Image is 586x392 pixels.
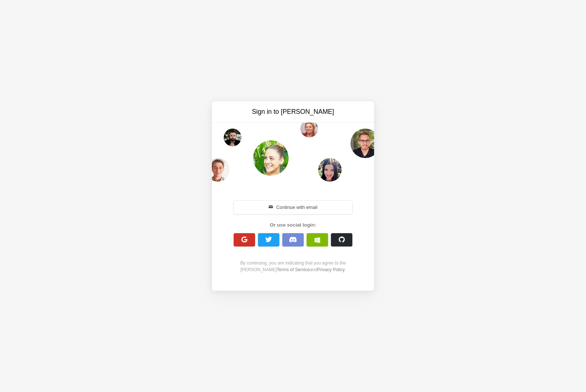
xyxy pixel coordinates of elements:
[231,107,355,116] h3: Sign in to [PERSON_NAME]
[230,221,356,229] div: Or use social login:
[234,201,352,214] button: Continue with email
[230,260,356,273] div: By continuing, you are indicating that you agree to the [PERSON_NAME] and .
[277,267,310,272] a: Terms of Service
[317,267,344,272] a: Privacy Policy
